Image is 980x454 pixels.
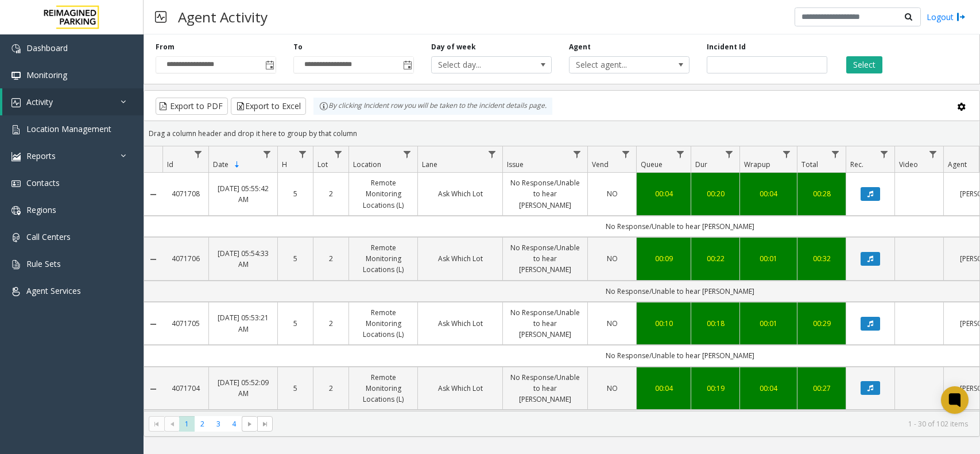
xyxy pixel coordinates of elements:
[191,146,206,162] a: Id Filter Menu
[507,160,524,169] span: Issue
[353,160,381,169] span: Location
[425,318,495,329] a: Ask Which Lot
[432,57,527,73] span: Select day...
[26,204,56,215] span: Regions
[144,146,979,411] div: Data table
[144,320,162,329] a: Collapse Details
[570,146,585,162] a: Issue Filter Menu
[569,42,591,52] label: Agent
[595,318,629,329] a: NO
[285,318,306,329] a: 5
[431,42,476,52] label: Day of week
[11,152,21,161] img: 'icon'
[144,123,979,143] div: Drag a column header and drop it here to group by that column
[211,416,226,432] span: Page 3
[280,419,968,429] kendo-pager-info: 1 - 30 of 102 items
[216,183,270,205] a: [DATE] 05:55:42 AM
[899,160,918,169] span: Video
[11,98,21,107] img: 'icon'
[422,160,437,169] span: Lane
[195,416,210,432] span: Page 2
[846,56,882,73] button: Select
[828,146,843,162] a: Total Filter Menu
[698,318,733,329] a: 00:18
[707,42,746,52] label: Incident Id
[216,312,270,334] a: [DATE] 05:53:21 AM
[570,57,665,73] span: Select agent...
[425,253,495,264] a: Ask Which Lot
[26,96,53,107] span: Activity
[2,88,144,115] a: Activity
[226,416,242,432] span: Page 4
[801,160,818,169] span: Total
[644,188,684,199] a: 00:04
[356,307,410,340] a: Remote Monitoring Locations (L)
[179,416,195,432] span: Page 1
[319,102,328,111] img: infoIcon.svg
[644,253,684,264] a: 00:09
[747,188,790,199] a: 00:04
[607,189,618,199] span: NO
[313,98,552,115] div: By clicking Incident row you will be taken to the incident details page.
[320,383,342,394] a: 2
[169,253,202,264] a: 4071706
[156,42,175,52] label: From
[295,146,311,162] a: H Filter Menu
[11,179,21,188] img: 'icon'
[948,160,967,169] span: Agent
[425,383,495,394] a: Ask Which Lot
[26,69,67,80] span: Monitoring
[956,11,966,23] img: logout
[698,253,733,264] a: 00:22
[747,253,790,264] a: 00:01
[804,383,839,394] a: 00:27
[216,248,270,270] a: [DATE] 05:54:33 AM
[510,307,580,340] a: No Response/Unable to hear [PERSON_NAME]
[216,377,270,399] a: [DATE] 05:52:09 AM
[644,383,684,394] a: 00:04
[285,188,306,199] a: 5
[592,160,609,169] span: Vend
[331,146,346,162] a: Lot Filter Menu
[320,318,342,329] a: 2
[259,146,275,162] a: Date Filter Menu
[850,160,863,169] span: Rec.
[263,57,276,73] span: Toggle popup
[695,160,707,169] span: Dur
[356,177,410,211] a: Remote Monitoring Locations (L)
[144,255,162,264] a: Collapse Details
[26,258,61,269] span: Rule Sets
[11,71,21,80] img: 'icon'
[485,146,500,162] a: Lane Filter Menu
[607,254,618,263] span: NO
[245,420,254,429] span: Go to the next page
[804,253,839,264] a: 00:32
[400,146,415,162] a: Location Filter Menu
[877,146,892,162] a: Rec. Filter Menu
[26,285,81,296] span: Agent Services
[744,160,770,169] span: Wrapup
[282,160,287,169] span: H
[261,420,270,429] span: Go to the last page
[144,190,162,199] a: Collapse Details
[804,188,839,199] a: 00:28
[779,146,795,162] a: Wrapup Filter Menu
[231,98,306,115] button: Export to Excel
[11,260,21,269] img: 'icon'
[167,160,173,169] span: Id
[169,318,202,329] a: 4071705
[11,125,21,134] img: 'icon'
[804,318,839,329] a: 00:29
[747,318,790,329] div: 00:01
[618,146,634,162] a: Vend Filter Menu
[26,42,68,53] span: Dashboard
[698,188,733,199] a: 00:20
